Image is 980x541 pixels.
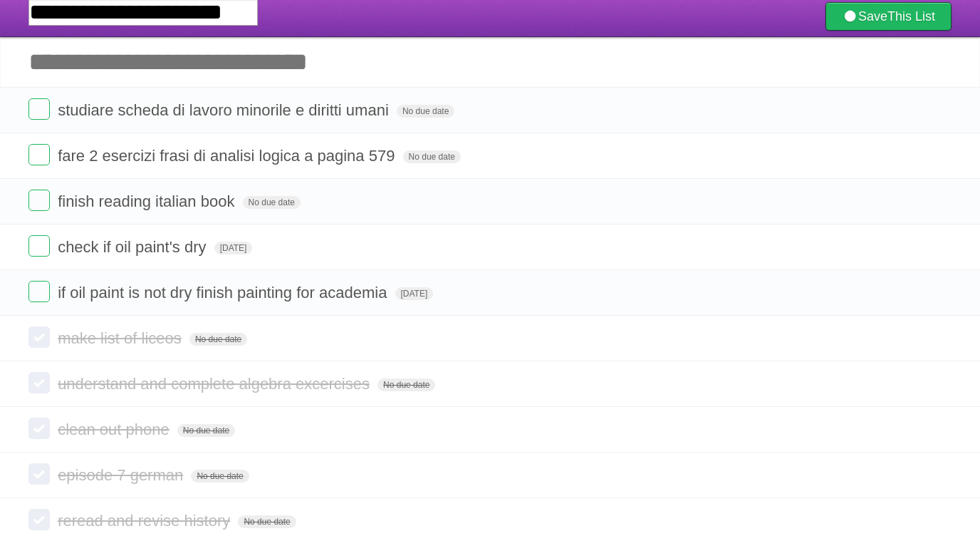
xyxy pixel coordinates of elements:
[28,190,50,211] label: Done
[58,238,209,256] span: check if oil paint's dry
[58,329,185,347] span: make list of liceos
[28,372,50,393] label: Done
[58,375,373,393] span: understand and complete algebra excercises
[395,287,434,300] span: [DATE]
[28,98,50,120] label: Done
[58,512,234,530] span: reread and revise history
[28,144,50,165] label: Done
[825,2,952,31] a: SaveThis List
[397,105,454,118] span: No due date
[28,235,50,257] label: Done
[28,281,50,302] label: Done
[377,378,435,391] span: No due date
[177,424,235,437] span: No due date
[58,101,392,119] span: studiare scheda di lavoro minorile e diritti umani
[191,470,249,483] span: No due date
[403,150,461,163] span: No due date
[58,147,398,165] span: fare 2 esercizi frasi di analisi logica a pagina 579
[238,515,296,528] span: No due date
[214,242,253,254] span: [DATE]
[58,284,390,302] span: if oil paint is not dry finish painting for academia
[28,418,50,439] label: Done
[58,466,187,484] span: episode 7 german
[28,326,50,348] label: Done
[28,463,50,485] label: Done
[887,9,935,24] b: This List
[58,192,238,210] span: finish reading italian book
[58,421,173,438] span: clean out phone
[243,196,301,209] span: No due date
[189,333,247,346] span: No due date
[28,509,50,530] label: Done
